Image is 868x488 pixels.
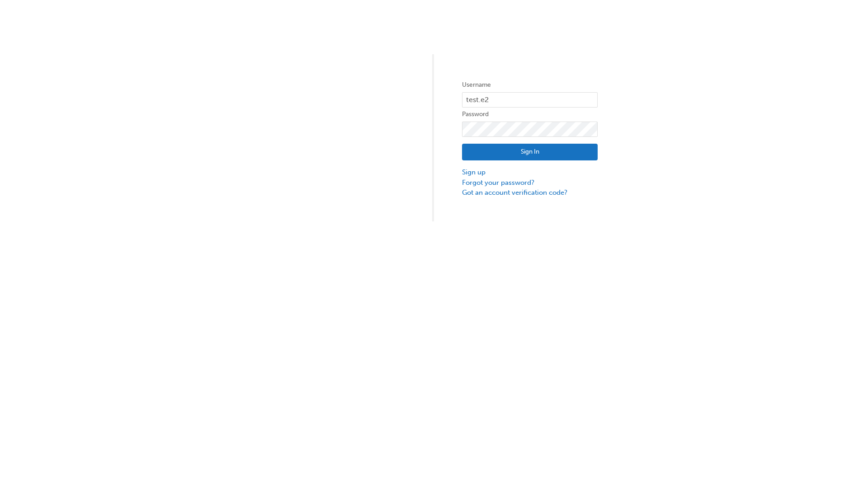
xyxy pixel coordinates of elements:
[462,109,598,120] label: Password
[462,144,598,161] button: Sign In
[462,178,598,188] a: Forgot your password?
[462,92,598,108] input: Username
[462,80,598,90] label: Username
[462,188,598,198] a: Got an account verification code?
[462,167,598,178] a: Sign up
